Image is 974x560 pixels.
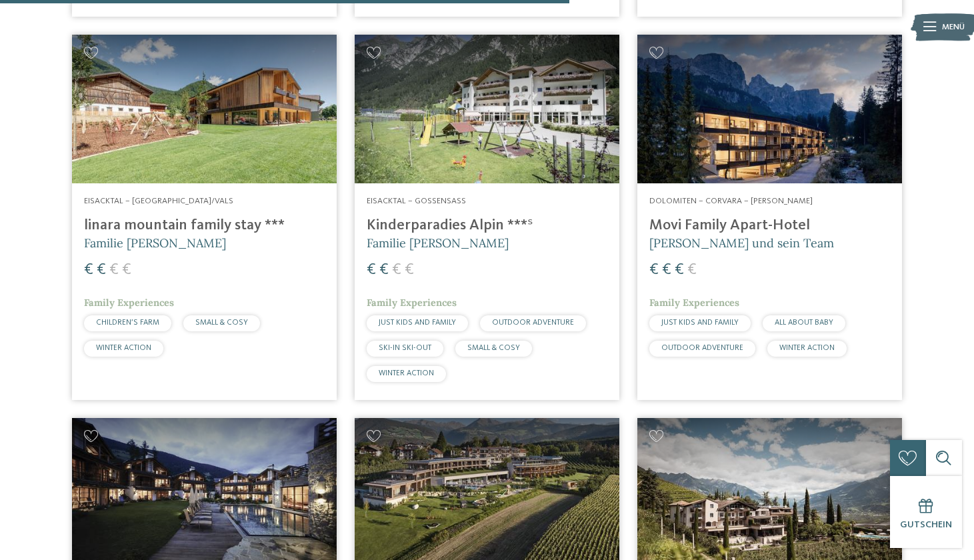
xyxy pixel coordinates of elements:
[392,262,401,278] span: €
[467,344,520,352] span: SMALL & COSY
[661,319,739,327] span: JUST KIDS AND FAMILY
[355,35,619,183] img: Kinderparadies Alpin ***ˢ
[675,262,684,278] span: €
[649,217,890,235] h4: Movi Family Apart-Hotel
[84,262,93,278] span: €
[649,262,659,278] span: €
[649,235,834,251] span: [PERSON_NAME] und sein Team
[84,235,226,251] span: Familie [PERSON_NAME]
[890,476,962,548] a: Gutschein
[775,319,833,327] span: ALL ABOUT BABY
[96,344,151,352] span: WINTER ACTION
[96,319,159,327] span: CHILDREN’S FARM
[367,197,466,205] span: Eisacktal – Gossensass
[72,35,337,400] a: Familienhotels gesucht? Hier findet ihr die besten! Eisacktal – [GEOGRAPHIC_DATA]/Vals linara mou...
[109,262,119,278] span: €
[84,217,325,235] h4: linara mountain family stay ***
[379,344,431,352] span: SKI-IN SKI-OUT
[687,262,697,278] span: €
[379,369,434,377] span: WINTER ACTION
[72,35,337,183] img: Familienhotels gesucht? Hier findet ihr die besten!
[367,262,376,278] span: €
[405,262,414,278] span: €
[637,35,902,400] a: Familienhotels gesucht? Hier findet ihr die besten! Dolomiten – Corvara – [PERSON_NAME] Movi Fami...
[84,297,174,309] span: Family Experiences
[97,262,106,278] span: €
[779,344,835,352] span: WINTER ACTION
[355,35,619,400] a: Familienhotels gesucht? Hier findet ihr die besten! Eisacktal – Gossensass Kinderparadies Alpin *...
[492,319,574,327] span: OUTDOOR ADVENTURE
[662,262,671,278] span: €
[900,520,952,529] span: Gutschein
[84,197,233,205] span: Eisacktal – [GEOGRAPHIC_DATA]/Vals
[379,262,389,278] span: €
[379,319,456,327] span: JUST KIDS AND FAMILY
[122,262,131,278] span: €
[367,235,509,251] span: Familie [PERSON_NAME]
[649,297,739,309] span: Family Experiences
[661,344,743,352] span: OUTDOOR ADVENTURE
[195,319,248,327] span: SMALL & COSY
[649,197,813,205] span: Dolomiten – Corvara – [PERSON_NAME]
[367,217,607,235] h4: Kinderparadies Alpin ***ˢ
[367,297,457,309] span: Family Experiences
[637,35,902,183] img: Familienhotels gesucht? Hier findet ihr die besten!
